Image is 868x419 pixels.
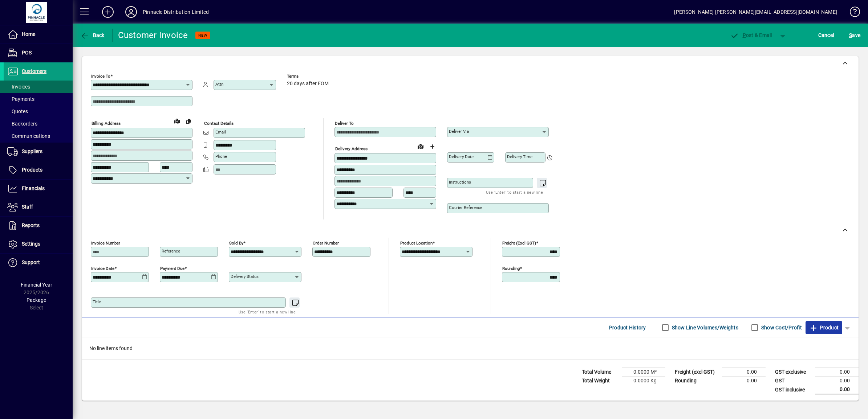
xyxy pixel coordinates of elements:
[4,105,73,118] a: Quotes
[183,115,194,127] button: Copy to Delivery address
[215,130,226,135] mat-label: Email
[507,154,532,159] mat-label: Delivery time
[7,133,50,139] span: Communications
[22,31,35,37] span: Home
[4,217,73,235] a: Reports
[847,29,862,42] button: Save
[449,154,474,159] mat-label: Delivery date
[22,259,40,265] span: Support
[198,33,207,38] span: NEW
[674,6,837,18] div: [PERSON_NAME] [PERSON_NAME][EMAIL_ADDRESS][DOMAIN_NAME]
[730,32,772,38] span: ost & Email
[849,32,852,38] span: S
[4,25,73,44] a: Home
[22,185,45,191] span: Financials
[622,377,665,385] td: 0.0000 Kg
[771,368,815,377] td: GST exclusive
[7,84,30,90] span: Invoices
[671,377,722,385] td: Rounding
[4,93,73,105] a: Payments
[722,377,766,385] td: 0.00
[726,29,776,42] button: Post & Email
[143,6,209,18] div: Pinnacle Distribution Limited
[415,140,426,152] a: View on map
[818,29,834,41] span: Cancel
[313,241,339,246] mat-label: Order number
[815,377,859,385] td: 0.00
[160,266,184,271] mat-label: Payment due
[806,321,842,334] button: Product
[335,121,354,126] mat-label: Deliver To
[21,282,52,288] span: Financial Year
[22,148,42,154] span: Suppliers
[771,377,815,385] td: GST
[215,154,227,159] mat-label: Phone
[7,96,35,102] span: Payments
[4,254,73,272] a: Support
[844,1,859,25] a: Knowledge Base
[22,68,46,74] span: Customers
[815,368,859,377] td: 0.00
[760,324,802,331] label: Show Cost/Profit
[215,82,223,87] mat-label: Attn
[22,50,32,56] span: POS
[609,322,646,333] span: Product History
[4,130,73,142] a: Communications
[4,161,73,179] a: Products
[118,29,188,41] div: Customer Invoice
[743,32,746,38] span: P
[91,74,110,79] mat-label: Invoice To
[22,241,40,247] span: Settings
[578,377,622,385] td: Total Weight
[119,5,143,19] button: Profile
[771,385,815,394] td: GST inclusive
[27,297,46,303] span: Package
[4,198,73,216] a: Staff
[82,337,859,360] div: No line items found
[486,188,543,196] mat-hint: Use 'Enter' to start a new line
[229,241,243,246] mat-label: Sold by
[449,129,469,134] mat-label: Deliver via
[816,29,836,42] button: Cancel
[287,74,330,79] span: Terms
[7,121,37,127] span: Backorders
[78,29,106,42] button: Back
[622,368,665,377] td: 0.0000 M³
[91,241,120,246] mat-label: Invoice number
[171,115,183,127] a: View on map
[400,241,433,246] mat-label: Product location
[449,205,482,210] mat-label: Courier Reference
[4,44,73,62] a: POS
[22,167,42,173] span: Products
[449,180,471,185] mat-label: Instructions
[231,274,259,279] mat-label: Delivery status
[22,222,40,228] span: Reports
[722,368,766,377] td: 0.00
[4,180,73,198] a: Financials
[287,81,329,87] span: 20 days after EOM
[162,248,180,254] mat-label: Reference
[849,29,860,41] span: ave
[670,324,738,331] label: Show Line Volumes/Weights
[73,29,113,42] app-page-header-button: Back
[426,141,438,152] button: Choose address
[91,266,114,271] mat-label: Invoice date
[809,322,839,333] span: Product
[502,241,536,246] mat-label: Freight (excl GST)
[22,204,33,210] span: Staff
[4,143,73,161] a: Suppliers
[239,308,296,316] mat-hint: Use 'Enter' to start a new line
[7,108,28,114] span: Quotes
[606,321,649,334] button: Product History
[578,368,622,377] td: Total Volume
[4,81,73,93] a: Invoices
[815,385,859,394] td: 0.00
[93,299,101,304] mat-label: Title
[80,32,105,38] span: Back
[502,266,520,271] mat-label: Rounding
[96,5,119,19] button: Add
[4,118,73,130] a: Backorders
[4,235,73,253] a: Settings
[671,368,722,377] td: Freight (excl GST)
